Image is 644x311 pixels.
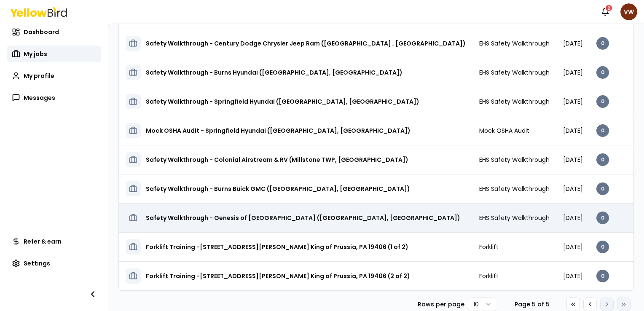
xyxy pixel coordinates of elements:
span: Refer & earn [24,237,62,246]
span: [DATE] [563,155,583,164]
h3: Safety Walkthrough - Century Dodge Chrysler Jeep Ram ([GEOGRAPHIC_DATA] , [GEOGRAPHIC_DATA]) [146,36,466,51]
span: [DATE] [563,68,583,77]
button: 2 [597,3,614,20]
div: 2 [605,4,613,12]
span: Forklift [479,272,499,280]
a: Settings [7,255,101,272]
div: 0 [596,124,609,137]
div: 0 [596,95,609,108]
span: [DATE] [563,272,583,280]
h3: Safety Walkthrough - Burns Hyundai ([GEOGRAPHIC_DATA], [GEOGRAPHIC_DATA]) [146,65,402,80]
h3: Safety Walkthrough - Burns Buick GMC ([GEOGRAPHIC_DATA], [GEOGRAPHIC_DATA]) [146,181,410,196]
div: Page 5 of 5 [511,300,553,308]
span: Dashboard [24,28,59,36]
a: Refer & earn [7,233,101,250]
span: EHS Safety Walkthrough [479,39,550,48]
div: 0 [596,37,609,50]
span: [DATE] [563,126,583,135]
p: Rows per page [418,300,464,308]
a: My profile [7,67,101,84]
span: My profile [24,72,54,80]
div: 0 [596,66,609,79]
a: Messages [7,89,101,106]
span: [DATE] [563,97,583,106]
span: [DATE] [563,243,583,251]
span: My jobs [24,50,47,58]
span: VW [620,3,637,20]
h3: Safety Walkthrough - Springfield Hyundai ([GEOGRAPHIC_DATA], [GEOGRAPHIC_DATA]) [146,94,419,109]
span: EHS Safety Walkthrough [479,97,550,106]
h3: Safety Walkthrough - Genesis of [GEOGRAPHIC_DATA] ([GEOGRAPHIC_DATA], [GEOGRAPHIC_DATA]) [146,210,460,225]
div: 0 [596,182,609,195]
h3: Mock OSHA Audit - Springfield Hyundai ([GEOGRAPHIC_DATA], [GEOGRAPHIC_DATA]) [146,123,411,138]
span: [DATE] [563,39,583,48]
span: EHS Safety Walkthrough [479,155,550,164]
span: EHS Safety Walkthrough [479,185,550,193]
span: Settings [24,259,50,268]
div: 0 [596,241,609,253]
div: 0 [596,153,609,166]
h3: Forklift Training -[STREET_ADDRESS][PERSON_NAME] King of Prussia, PA 19406 (1 of 2) [146,239,408,255]
span: Mock OSHA Audit [479,126,529,135]
div: 0 [596,270,609,282]
span: Messages [24,94,55,102]
h3: Forklift Training -[STREET_ADDRESS][PERSON_NAME] King of Prussia, PA 19406 (2 of 2) [146,268,410,284]
a: Dashboard [7,24,101,40]
a: My jobs [7,46,101,62]
h3: Safety Walkthrough - Colonial Airstream & RV (Millstone TWP, [GEOGRAPHIC_DATA]) [146,152,408,167]
div: 0 [596,212,609,224]
span: Forklift [479,243,499,251]
span: [DATE] [563,185,583,193]
span: [DATE] [563,214,583,222]
span: EHS Safety Walkthrough [479,68,550,77]
span: EHS Safety Walkthrough [479,214,550,222]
